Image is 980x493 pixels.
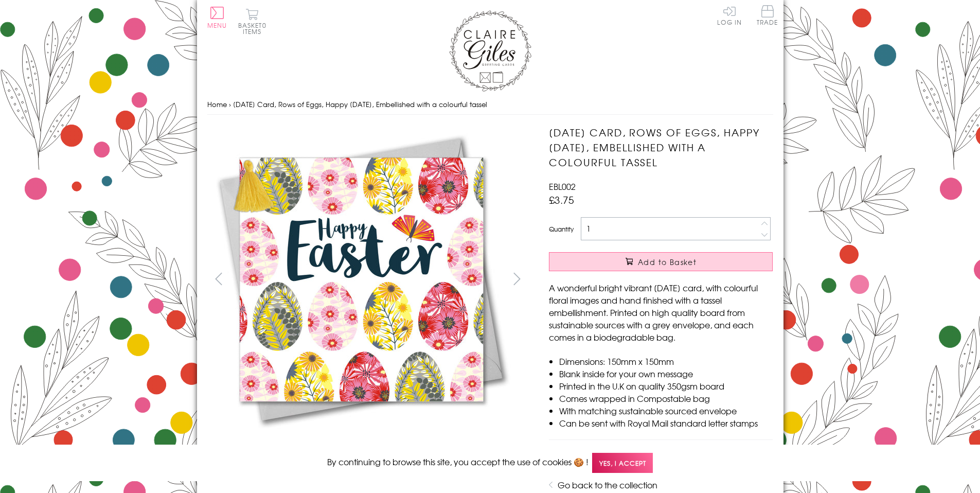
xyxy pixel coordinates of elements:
button: next [505,267,528,290]
button: Add to Basket [549,252,773,271]
span: EBL002 [549,180,576,192]
img: Easter Card, Rows of Eggs, Happy Easter, Embellished with a colourful tassel [528,125,837,434]
label: Quantity [549,224,574,234]
span: 0 items [243,21,266,36]
img: Claire Giles Greetings Cards [449,10,531,92]
a: Log In [717,5,742,25]
span: Add to Basket [638,257,697,267]
button: Basket0 items [238,8,266,34]
button: Menu [207,7,227,28]
a: Go back to the collection [558,479,657,491]
span: Menu [207,21,227,30]
li: Dimensions: 150mm x 150mm [559,355,773,367]
li: Printed in the U.K on quality 350gsm board [559,380,773,392]
button: prev [207,267,230,290]
span: [DATE] Card, Rows of Eggs, Happy [DATE], Embellished with a colourful tassel [233,99,487,109]
span: Yes, I accept [592,453,653,473]
h1: [DATE] Card, Rows of Eggs, Happy [DATE], Embellished with a colourful tassel [549,125,773,169]
li: Can be sent with Royal Mail standard letter stamps [559,417,773,429]
a: Home [207,99,227,109]
span: Trade [757,5,778,25]
li: Blank inside for your own message [559,367,773,380]
li: With matching sustainable sourced envelope [559,404,773,417]
span: › [229,99,231,109]
p: A wonderful bright vibrant [DATE] card, with colourful floral images and hand finished with a tas... [549,281,773,343]
li: Comes wrapped in Compostable bag [559,392,773,404]
nav: breadcrumbs [207,94,773,115]
img: Easter Card, Rows of Eggs, Happy Easter, Embellished with a colourful tassel [207,125,515,434]
a: Trade [757,5,778,27]
span: £3.75 [549,192,574,207]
